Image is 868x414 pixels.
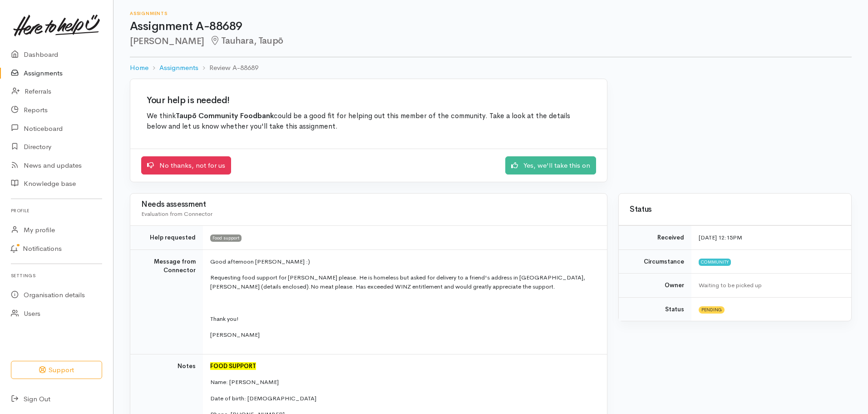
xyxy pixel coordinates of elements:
[130,249,203,354] td: Message from Connector
[130,36,852,46] h2: [PERSON_NAME]
[130,57,852,79] nav: breadcrumb
[130,11,852,16] h6: Assignments
[141,210,212,218] span: Evaluation from Connector
[619,249,691,274] td: Circumstance
[210,234,242,242] span: Food support
[699,306,725,314] span: Pending
[141,200,596,209] h3: Needs assessment
[11,269,102,282] h6: Settings
[630,205,840,214] h3: Status
[159,63,198,73] a: Assignments
[176,111,274,120] b: Taupō Community Foodbank
[147,95,591,105] h2: Your help is needed!
[210,330,596,339] p: [PERSON_NAME]
[505,156,596,175] a: Yes, we'll take this on
[210,378,596,387] p: Name: [PERSON_NAME]
[11,205,102,217] h6: Profile
[141,156,231,175] a: No thanks, not for us
[210,362,256,370] font: FOOD SUPPORT
[619,297,691,321] td: Status
[699,234,742,241] time: [DATE] 12:15PM
[130,20,852,33] h1: Assignment A-88689
[699,281,840,290] div: Waiting to be picked up
[198,63,258,73] li: Review A-88689
[11,361,102,379] button: Support
[619,226,691,250] td: Received
[210,257,596,266] p: Good afternoon [PERSON_NAME] :)
[130,226,203,250] td: Help requested
[147,111,591,132] p: We think could be a good fit for helping out this member of the community. Take a look at the det...
[210,394,596,403] p: Date of birth: [DEMOGRAPHIC_DATA]
[130,63,148,73] a: Home
[210,273,596,291] p: Requesting food support for [PERSON_NAME] please. He is homeless but asked for delivery to a frie...
[210,35,283,46] span: Tauhara, Taupō
[210,314,596,324] p: Thank you!
[619,274,691,298] td: Owner
[699,259,731,266] span: Community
